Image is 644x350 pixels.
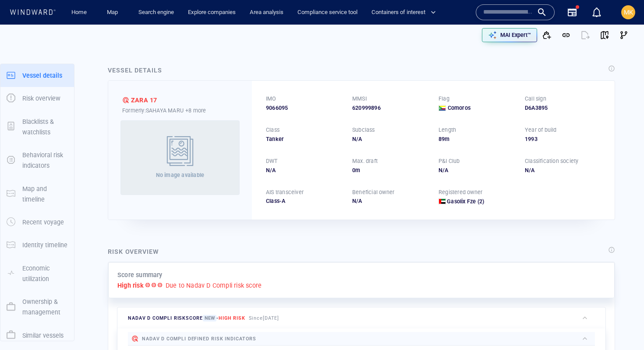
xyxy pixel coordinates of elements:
[103,5,124,20] a: Map
[556,25,576,45] button: Get link
[131,95,157,105] div: ZARA 17
[184,5,239,20] a: Explore companies
[607,310,637,343] iframe: Chat
[439,157,460,165] p: P&I Club
[0,234,74,256] button: Identity timeline
[294,5,361,20] button: Compliance service tool
[0,177,74,211] button: Map and timeline
[166,280,262,291] p: Due to Nadav D Compli risk score
[0,64,74,87] button: Vessel details
[0,122,74,130] a: Blacklists & watchlists
[266,135,342,143] div: Tanker
[266,95,276,103] p: IMO
[142,336,256,342] span: Nadav D Compli defined risk indicators
[108,65,162,76] div: Vessel details
[0,324,74,347] button: Similar vessels
[156,172,205,178] span: No image available
[476,198,484,206] span: (2)
[352,135,428,143] div: N/A
[0,189,74,198] a: Map and timeline
[352,157,378,165] p: Max. draft
[108,246,159,257] div: Risk overview
[22,70,62,81] p: Vessel details
[624,9,633,16] span: MK
[591,7,602,18] div: Notification center
[0,211,74,234] button: Recent voyage
[128,315,245,321] span: Nadav D Compli risk score -
[355,167,360,173] span: m
[122,97,129,104] div: Nadav D Compli defined risk: high risk
[482,28,537,42] button: MAI Expert™
[0,87,74,110] button: Risk overview
[266,104,288,112] span: 9066095
[448,104,471,112] span: Comoros
[439,126,456,134] p: Length
[22,116,68,138] p: Blacklists & watchlists
[0,241,74,249] a: Identity timeline
[352,126,375,134] p: Subclass
[614,25,633,45] button: Visual Link Analysis
[0,110,74,144] button: Blacklists & watchlists
[439,136,445,142] span: 89
[368,5,443,20] button: Containers of interest
[249,315,279,321] span: Since [DATE]
[0,290,74,324] button: Ownership & management
[0,257,74,291] button: Economic utilization
[0,269,74,277] a: Economic utilization
[22,296,68,318] p: Ownership & management
[100,5,128,20] button: Map
[439,188,482,196] p: Registered owner
[68,5,90,20] a: Home
[619,4,637,21] button: MK
[525,104,601,112] div: D6A3895
[219,315,245,321] span: High risk
[0,94,74,102] a: Risk overview
[185,106,206,115] p: +8 more
[0,331,74,339] a: Similar vessels
[372,7,436,18] span: Containers of interest
[352,188,394,196] p: Beneficial owner
[0,303,74,311] a: Ownership & management
[352,167,355,173] span: 0
[525,135,601,143] div: 1993
[266,157,278,165] p: DWT
[352,198,362,204] span: N/A
[135,5,177,20] a: Search engine
[352,95,367,103] p: MMSI
[246,5,287,20] a: Area analysis
[352,104,428,112] div: 620999896
[0,71,74,79] a: Vessel details
[266,188,304,196] p: AIS transceiver
[525,157,578,165] p: Classification society
[0,156,74,164] a: Behavioral risk indicators
[439,166,514,174] div: N/A
[525,126,557,134] p: Year of build
[22,93,60,104] p: Risk overview
[595,25,614,45] button: View on map
[65,5,93,20] button: Home
[447,198,484,206] a: Gasolix Fze (2)
[117,280,144,291] p: High risk
[22,330,64,341] p: Similar vessels
[22,217,64,227] p: Recent voyage
[445,136,449,142] span: m
[122,106,238,115] div: Formerly: SAHAYA MARU
[0,144,74,177] button: Behavioral risk indicators
[525,95,546,103] p: Call sign
[22,240,67,250] p: Identity timeline
[0,218,74,226] a: Recent voyage
[203,315,216,321] span: New
[22,150,68,171] p: Behavioral risk indicators
[266,166,342,174] div: N/A
[266,126,280,134] p: Class
[447,198,476,205] span: Gasolix Fze
[117,270,163,280] p: Score summary
[500,31,531,39] p: MAI Expert™
[439,95,449,103] p: Flag
[525,166,601,174] div: N/A
[22,184,68,205] p: Map and timeline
